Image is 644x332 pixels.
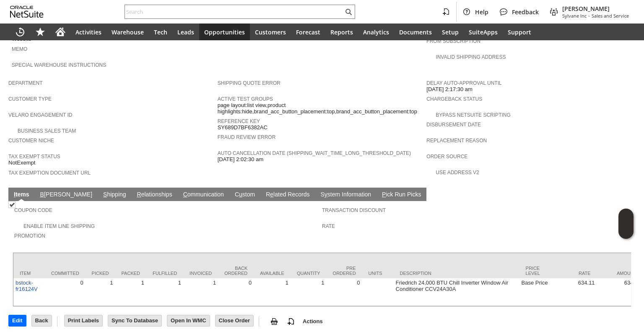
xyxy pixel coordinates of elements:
[8,159,35,166] span: NotExempt
[318,191,373,199] a: System Information
[190,271,212,276] div: Invoiced
[436,54,506,60] a: Invalid Shipping Address
[322,223,335,229] a: Rate
[14,233,45,239] a: Promotion
[618,209,634,239] iframe: Click here to launch Oracle Guided Learning Help Panel
[181,191,226,199] a: Communication
[592,13,629,19] span: Sales and Service
[16,280,38,292] a: bstock-fr16124V
[296,28,320,36] span: Forecast
[218,102,423,115] span: page layout:list view,product highlights:hide,brand_acc_button_placement:top,brand_acc_button_pla...
[167,315,210,326] input: Open In WMC
[8,138,54,144] a: Customer Niche
[137,191,141,198] span: R
[426,38,480,44] a: From Subscription
[12,191,31,199] a: Items
[380,191,423,199] a: Pick Run Picks
[8,170,91,176] a: Tax Exemption Document URL
[108,315,161,326] input: Sync To Database
[32,315,52,326] input: Back
[30,24,50,40] div: Shortcuts
[12,46,27,52] a: Memo
[233,191,257,199] a: Custom
[149,24,172,40] a: Tech
[255,28,286,36] span: Customers
[437,24,464,40] a: Setup
[358,24,394,40] a: Analytics
[286,316,296,327] img: add-record.svg
[153,271,177,276] div: Fulfilled
[101,191,128,199] a: Shipping
[122,271,140,276] div: Packed
[8,112,72,118] a: Velaro Engagement ID
[250,24,291,40] a: Customers
[291,278,327,306] td: 1
[183,278,218,306] td: 1
[86,278,115,306] td: 1
[115,278,146,306] td: 1
[239,191,242,198] span: u
[322,207,386,213] a: Transaction Discount
[23,223,95,229] a: Enable Item Line Shipping
[8,154,60,159] a: Tax Exempt Status
[12,62,106,68] a: Special Warehouse Instructions
[106,24,149,40] a: Warehouse
[14,207,52,213] a: Coupon Code
[10,24,30,40] a: Recent Records
[503,24,536,40] a: Support
[92,271,109,276] div: Picked
[382,191,386,198] span: P
[475,8,488,16] span: Help
[269,316,279,327] img: print.svg
[562,13,587,19] span: Sylvane Inc
[369,271,387,276] div: Units
[512,8,539,16] span: Feedback
[20,271,39,276] div: Item
[508,28,531,36] span: Support
[38,191,94,199] a: B[PERSON_NAME]
[426,122,481,128] a: Disbursement Date
[557,271,591,276] div: Rate
[35,27,45,37] svg: Shortcuts
[55,27,65,37] svg: Home
[218,134,276,140] a: Fraud Review Error
[436,112,510,118] a: Bypass NetSuite Scripting
[618,224,634,239] span: Oracle Guided Learning Widget. To move around, please hold and drag
[426,80,501,86] a: Delay Auto-Approval Until
[442,28,459,36] span: Setup
[218,96,273,102] a: Active Test Groups
[343,7,353,17] svg: Search
[10,6,44,18] svg: logo
[103,191,107,198] span: S
[65,315,102,326] input: Print Labels
[394,278,519,306] td: Friedrich 24,000 BTU Chill Inverter Window Air Conditioner CCV24A30A
[135,191,174,199] a: Relationships
[297,271,320,276] div: Quantity
[436,170,479,175] a: Use Address V2
[254,278,291,306] td: 1
[621,189,631,199] a: Unrolled view on
[216,315,253,326] input: Close Order
[70,24,106,40] a: Activities
[183,191,187,198] span: C
[18,128,76,134] a: Business Sales Team
[400,271,513,276] div: Description
[75,28,101,36] span: Activities
[146,278,183,306] td: 1
[224,266,247,276] div: Back Ordered
[519,278,551,306] td: Base Price
[464,24,503,40] a: SuiteApps
[394,24,437,40] a: Documents
[218,156,264,163] span: [DATE] 2:02:30 am
[51,271,79,276] div: Committed
[603,271,637,276] div: Amount
[8,96,52,102] a: Customer Type
[9,315,26,326] input: Edit
[218,124,267,131] span: SY689D7BF6382AC
[177,28,194,36] span: Leads
[199,24,250,40] a: Opportunities
[8,201,16,208] img: Checked
[333,266,356,276] div: Pre Ordered
[330,28,353,36] span: Reports
[526,266,545,276] div: Price Level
